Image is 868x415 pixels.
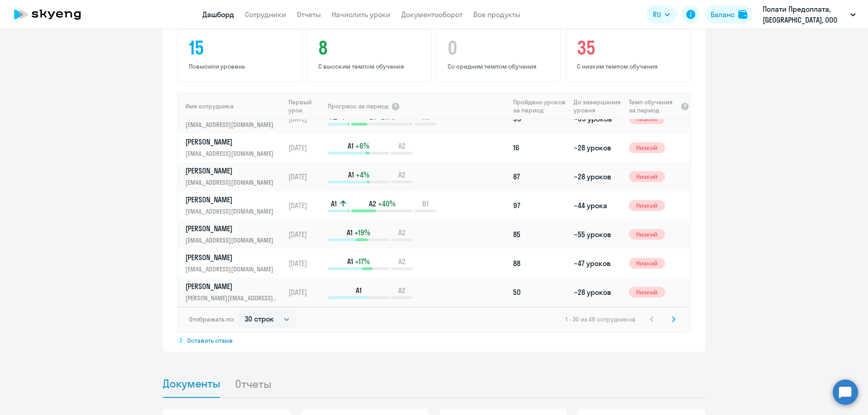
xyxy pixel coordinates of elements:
td: 50 [509,278,570,307]
span: Низкий [629,229,665,240]
span: A2 [369,199,376,209]
td: ~55 уроков [570,220,625,249]
p: [EMAIL_ADDRESS][DOMAIN_NAME] [185,264,278,274]
td: ~44 урока [570,191,625,220]
td: [DATE] [285,278,327,307]
span: A1 [356,285,362,295]
span: A2 [398,141,406,151]
span: +4% [356,170,369,180]
span: Отображать по: [189,315,235,323]
span: Низкий [629,171,665,182]
th: Пройдено уроков за период [509,93,570,119]
td: [DATE] [285,249,327,278]
td: 16 [509,133,570,162]
th: До завершения уровня [570,93,625,119]
th: Первый урок [285,93,327,119]
p: [EMAIL_ADDRESS][DOMAIN_NAME] [185,206,278,216]
span: Документы [163,377,220,390]
button: RU [646,5,676,23]
p: [PERSON_NAME][EMAIL_ADDRESS][DOMAIN_NAME] [185,293,278,303]
span: A1 [348,170,354,180]
span: +19% [354,228,370,238]
a: Дашборд [203,10,234,19]
p: [PERSON_NAME] [185,166,278,176]
a: [PERSON_NAME][EMAIL_ADDRESS][DOMAIN_NAME] [185,137,284,159]
ul: Tabs [163,370,705,398]
td: ~28 уроков [570,278,625,307]
span: +17% [355,256,370,266]
span: A1 [348,141,354,151]
span: A1 [347,256,353,266]
button: Полати Предоплата, [GEOGRAPHIC_DATA], ООО [758,4,860,25]
p: [PERSON_NAME] [185,137,278,147]
a: Начислить уроки [332,10,391,19]
a: [PERSON_NAME][EMAIL_ADDRESS][DOMAIN_NAME] [185,195,284,216]
p: [EMAIL_ADDRESS][DOMAIN_NAME] [185,149,278,159]
td: [DATE] [285,191,327,220]
span: Темп обучения за период [629,98,678,114]
span: A2 [398,285,406,295]
span: Прогресс за период [328,102,388,110]
td: 85 [509,220,570,249]
span: A2 [398,228,406,238]
a: Все продукты [473,10,520,19]
div: Баланс [711,9,735,20]
td: ~28 уроков [570,162,625,191]
p: [EMAIL_ADDRESS][DOMAIN_NAME] [185,235,278,245]
td: [DATE] [285,220,327,249]
p: Полати Предоплата, [GEOGRAPHIC_DATA], ООО [763,4,847,25]
td: [DATE] [285,162,327,191]
span: A1 [347,228,353,238]
span: +6% [355,141,369,151]
a: Сотрудники [245,10,286,19]
span: A2 [398,170,406,180]
a: [PERSON_NAME][EMAIL_ADDRESS][DOMAIN_NAME] [185,252,284,274]
td: 97 [509,191,570,220]
span: Низкий [629,200,665,211]
p: [PERSON_NAME] [185,252,278,262]
td: 87 [509,162,570,191]
span: +40% [378,199,396,209]
p: С высоким темпом обучения [318,62,423,70]
th: Имя сотрудника [178,93,285,119]
td: ~47 уроков [570,249,625,278]
button: Балансbalance [705,5,753,23]
span: B1 [422,199,429,209]
p: [PERSON_NAME] [185,281,278,291]
h4: 15 [189,37,294,59]
a: [PERSON_NAME][EMAIL_ADDRESS][DOMAIN_NAME] [185,166,284,187]
a: Отчеты [297,10,321,19]
p: [EMAIL_ADDRESS][DOMAIN_NAME] [185,177,278,187]
td: [DATE] [285,133,327,162]
p: Повысили уровень [189,62,294,70]
span: Низкий [629,142,665,153]
p: [PERSON_NAME] [185,195,278,205]
a: [PERSON_NAME][PERSON_NAME][EMAIL_ADDRESS][DOMAIN_NAME] [185,281,284,303]
p: [EMAIL_ADDRESS][DOMAIN_NAME] [185,120,278,130]
img: balance [738,10,747,19]
span: A1 [331,199,337,209]
span: Низкий [629,258,665,269]
p: С низким темпом обучения [577,62,682,70]
span: RU [653,9,661,20]
h4: 8 [318,37,423,59]
span: A2 [398,256,406,266]
span: Оставить отзыв [187,336,233,345]
h4: 35 [577,37,682,59]
td: 88 [509,249,570,278]
a: [PERSON_NAME][EMAIL_ADDRESS][DOMAIN_NAME] [185,224,284,245]
a: Документооборот [401,10,462,19]
span: Низкий [629,287,665,298]
p: [PERSON_NAME] [185,224,278,233]
span: 1 - 30 из 49 сотрудников [566,315,636,323]
td: ~28 уроков [570,133,625,162]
